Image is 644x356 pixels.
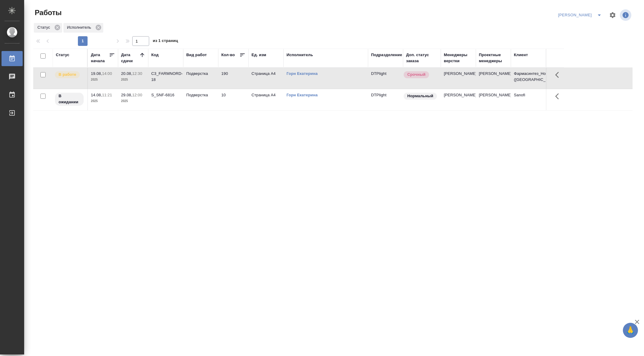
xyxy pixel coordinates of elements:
span: 🙏 [625,324,636,337]
p: 2025 [121,98,145,104]
p: 14.08, [91,93,102,97]
div: Ед. изм [252,52,266,58]
p: Подверстка [186,71,215,77]
p: [PERSON_NAME] [444,71,473,77]
p: Фармасинтез_Норд ([GEOGRAPHIC_DATA]) [514,71,543,83]
span: Работы [33,8,62,18]
p: Статус [37,24,52,30]
button: 🙏 [623,323,638,338]
p: [PERSON_NAME] [444,92,473,98]
p: 12:00 [132,93,142,97]
p: 2025 [121,77,145,83]
div: Вид работ [186,52,207,58]
p: Sanofi [514,92,543,98]
td: 10 [218,89,248,110]
div: S_SNF-6816 [151,92,180,98]
p: 20.08, [121,71,132,76]
div: Код [151,52,159,58]
div: C3_FARMNORD-18 [151,71,180,83]
a: Горн Екатерина [287,71,318,76]
td: Страница А4 [248,68,284,89]
div: Клиент [514,52,528,58]
div: Исполнитель [287,52,313,58]
p: 19.08, [91,71,102,76]
div: split button [556,10,605,20]
p: Исполнитель [67,24,93,30]
td: 190 [218,68,248,89]
p: Срочный [407,72,425,78]
p: В ожидании [59,93,80,105]
span: Настроить таблицу [605,8,620,22]
a: Горн Екатерина [287,93,318,97]
div: Статус [56,52,69,58]
p: 2025 [91,98,115,104]
button: Здесь прячутся важные кнопки [552,68,566,82]
td: [PERSON_NAME] [476,89,511,110]
div: Дата сдачи [121,52,139,64]
p: 11:21 [102,93,112,97]
p: 2025 [91,77,115,83]
p: В работе [59,72,76,78]
div: Подразделение [371,52,402,58]
div: Исполнитель назначен, приступать к работе пока рано [54,92,84,106]
span: из 1 страниц [153,37,178,46]
td: DTPlight [368,89,403,110]
td: [PERSON_NAME] [476,68,511,89]
td: Страница А4 [248,89,284,110]
div: Исполнитель выполняет работу [54,71,84,79]
div: Доп. статус заказа [406,52,438,64]
p: 29.08, [121,93,132,97]
button: Здесь прячутся важные кнопки [552,89,566,104]
div: Менеджеры верстки [444,52,473,64]
div: Исполнитель [63,23,103,33]
p: Нормальный [407,93,433,99]
div: Проектные менеджеры [479,52,508,64]
div: Дата начала [91,52,109,64]
p: Подверстка [186,92,215,98]
td: DTPlight [368,68,403,89]
span: Посмотреть информацию [620,9,633,21]
p: 14:00 [102,71,112,76]
p: 12:30 [132,71,142,76]
div: Статус [34,23,62,33]
div: Кол-во [221,52,235,58]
